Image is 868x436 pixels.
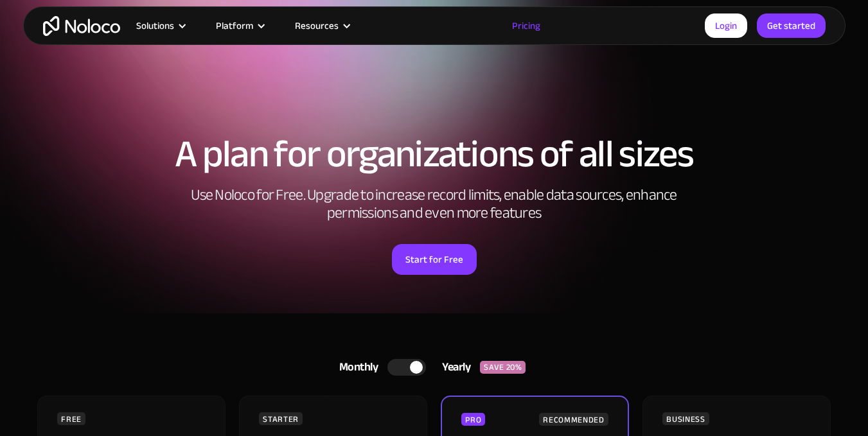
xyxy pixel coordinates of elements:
[426,358,480,377] div: Yearly
[216,17,253,34] div: Platform
[757,13,826,38] a: Get started
[705,13,747,38] a: Login
[43,16,120,36] a: home
[120,17,200,34] div: Solutions
[177,186,691,222] h2: Use Noloco for Free. Upgrade to increase record limits, enable data sources, enhance permissions ...
[323,358,388,377] div: Monthly
[279,17,364,34] div: Resources
[496,17,556,34] a: Pricing
[259,412,302,425] div: STARTER
[480,361,526,374] div: SAVE 20%
[136,17,174,34] div: Solutions
[662,412,709,425] div: BUSINESS
[295,17,339,34] div: Resources
[57,412,85,425] div: FREE
[539,413,608,426] div: RECOMMENDED
[392,244,477,275] a: Start for Free
[461,413,485,426] div: PRO
[200,17,279,34] div: Platform
[36,135,833,173] h1: A plan for organizations of all sizes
